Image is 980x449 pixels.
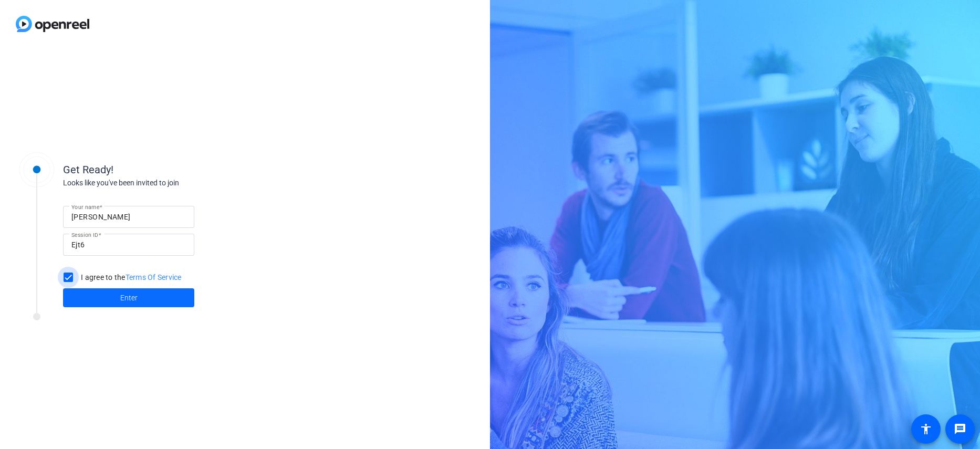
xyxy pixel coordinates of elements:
a: Terms Of Service [126,273,182,281]
mat-label: Session ID [71,232,98,238]
div: Get Ready! [63,162,273,177]
span: Enter [120,293,138,304]
mat-icon: message [954,423,966,435]
button: Enter [63,288,194,307]
label: I agree to the [79,272,182,283]
mat-label: Your name [71,204,99,210]
mat-icon: accessibility [920,423,932,435]
div: Looks like you've been invited to join [63,177,273,189]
